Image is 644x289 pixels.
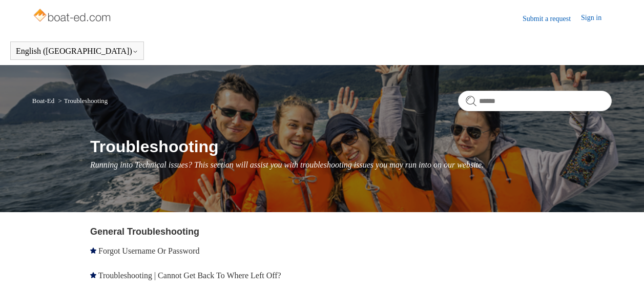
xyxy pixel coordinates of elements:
div: Live chat [617,262,644,289]
button: English ([GEOGRAPHIC_DATA]) [16,47,138,56]
h1: Troubleshooting [90,134,612,159]
li: Troubleshooting [56,97,108,105]
a: Boat-Ed [32,97,54,105]
li: Boat-Ed [32,97,56,105]
p: Running into Technical issues? This section will assist you with troubleshooting issues you may r... [90,159,612,171]
input: Search [458,91,612,111]
a: Submit a request [523,13,581,24]
a: Troubleshooting | Cannot Get Back To Where Left Off? [98,271,281,280]
a: Forgot Username Or Password [98,246,199,255]
svg: Promoted article [90,247,96,254]
img: Boat-Ed Help Center home page [32,6,114,27]
a: General Troubleshooting [90,226,199,237]
a: Sign in [581,12,612,25]
svg: Promoted article [90,272,96,278]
